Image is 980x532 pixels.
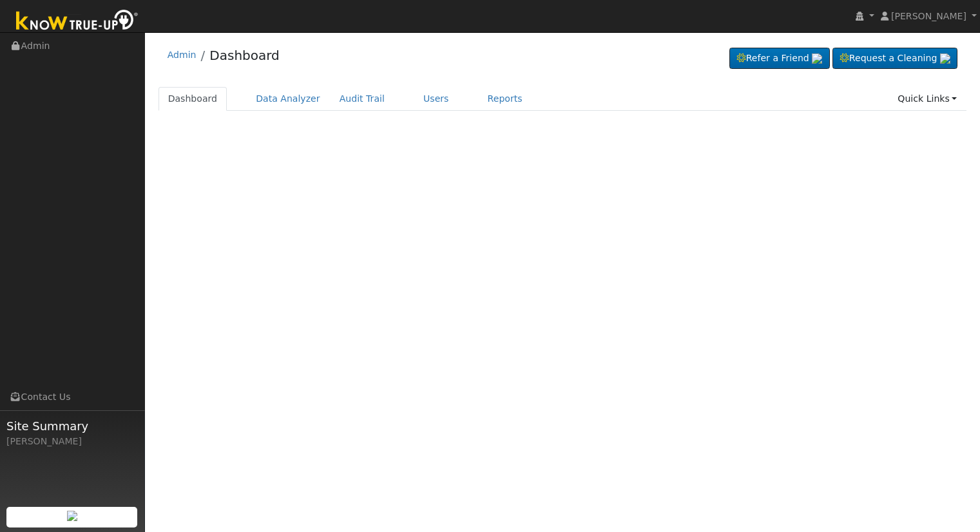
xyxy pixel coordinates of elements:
img: retrieve [67,511,77,521]
a: Admin [168,50,197,60]
a: Reports [478,87,532,111]
a: Users [414,87,459,111]
div: [PERSON_NAME] [6,435,138,448]
img: retrieve [812,53,822,64]
a: Dashboard [209,48,280,63]
a: Refer a Friend [729,48,830,70]
img: retrieve [940,53,950,64]
a: Request a Cleaning [832,48,957,70]
a: Data Analyzer [246,87,330,111]
span: [PERSON_NAME] [891,11,966,21]
a: Quick Links [888,87,966,111]
span: Site Summary [6,417,138,435]
a: Dashboard [159,87,227,111]
a: Audit Trail [330,87,394,111]
img: Know True-Up [10,7,145,36]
